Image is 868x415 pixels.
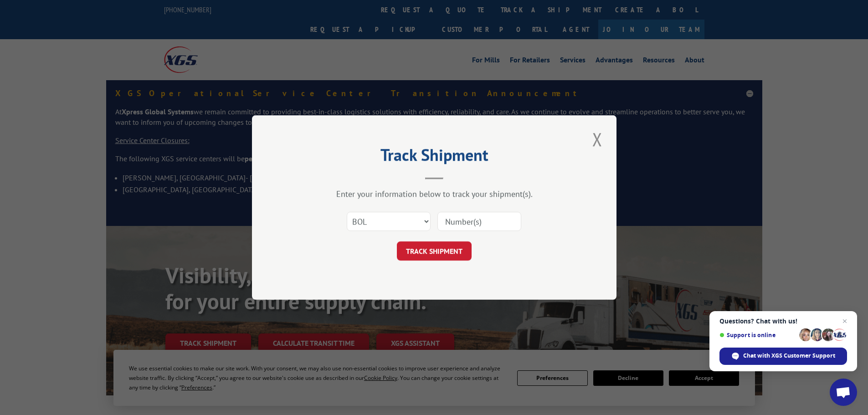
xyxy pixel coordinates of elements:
[743,352,835,360] span: Chat with XGS Customer Support
[298,149,571,166] h2: Track Shipment
[830,379,857,406] a: Open chat
[590,127,605,152] button: Close modal
[719,332,796,338] span: Support is online
[719,318,847,325] span: Questions? Chat with us!
[719,348,847,365] span: Chat with XGS Customer Support
[397,241,472,261] button: TRACK SHIPMENT
[298,189,571,199] div: Enter your information below to track your shipment(s).
[437,212,521,231] input: Number(s)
